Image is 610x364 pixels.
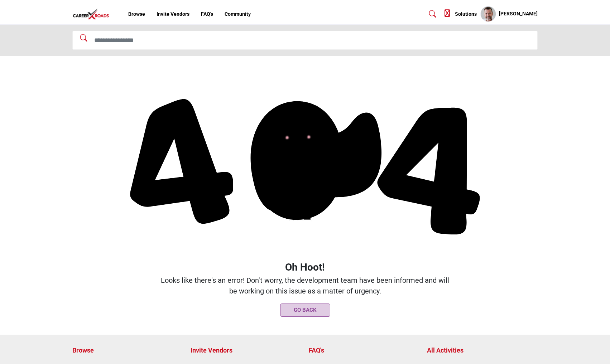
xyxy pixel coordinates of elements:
a: Invite Vendors [157,11,189,17]
a: All Activities [427,345,538,355]
h5: [PERSON_NAME] [499,10,538,18]
span: Oh Hoot! [159,260,451,275]
a: Invite Vendors [191,345,301,355]
img: Site Logo [72,8,113,20]
p: Looks like there's an error! Don't worry, the development team have been informed and will be wor... [159,260,451,296]
div: Solutions [445,10,477,18]
a: FAQ's [201,11,213,17]
a: Community [225,11,251,17]
input: Search Solutions [72,31,538,50]
h5: Solutions [455,11,477,17]
a: Browse [72,345,183,355]
a: Browse [128,11,145,17]
button: Go Back [280,304,330,317]
a: Search [422,8,441,20]
button: Show hide supplier dropdown [480,6,496,22]
a: FAQ's [309,345,419,355]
